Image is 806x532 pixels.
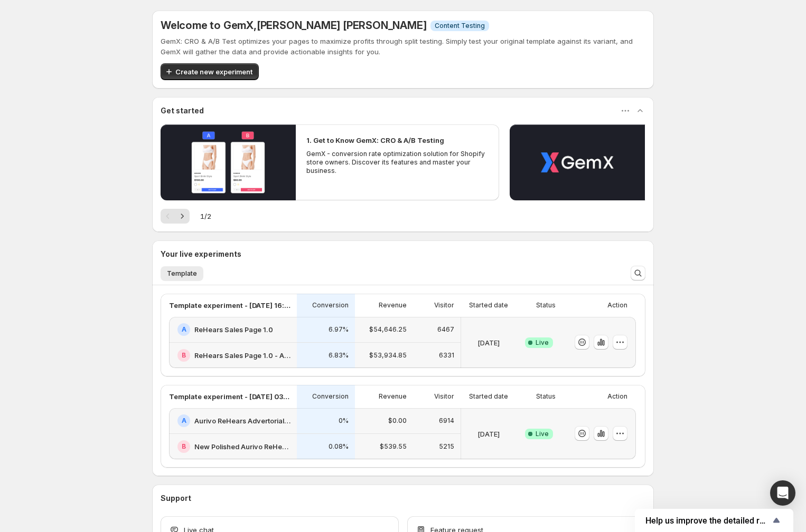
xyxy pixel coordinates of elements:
[169,300,290,311] p: Template experiment - [DATE] 16:31:28
[200,211,211,221] span: 1 / 2
[161,124,296,200] button: Play video
[388,417,407,425] p: $0.00
[161,105,204,116] h3: Get started
[435,22,485,30] span: Content Testing
[536,301,556,309] p: Status
[161,493,191,504] h3: Support
[379,392,407,401] p: Revenue
[369,325,407,334] p: $54,646.25
[536,430,549,438] span: Live
[161,19,426,32] h5: Welcome to GemX
[175,209,190,224] button: Next
[631,266,645,280] button: Search and filter results
[312,301,349,309] p: Conversion
[329,351,349,360] p: 6.83%
[161,249,241,259] h3: Your live experiments
[439,442,454,451] p: 5215
[434,301,454,309] p: Visitor
[477,337,500,348] p: [DATE]
[169,391,290,402] p: Template experiment - [DATE] 03:07:03
[182,417,186,425] h2: A
[194,350,290,361] h2: ReHears Sales Page 1.0 - A/B TEST BUTTONS TO BUY SECTION
[434,392,454,401] p: Visitor
[369,351,407,360] p: $53,934.85
[167,269,197,278] span: Template
[306,150,488,175] p: GemX - conversion rate optimization solution for Shopify store owners. Discover its features and ...
[182,351,186,360] h2: B
[439,417,454,425] p: 6914
[161,209,190,224] nav: Pagination
[770,480,795,506] div: Open Intercom Messenger
[645,516,770,526] span: Help us improve the detailed report for A/B campaigns
[380,442,407,451] p: $539.55
[254,19,426,32] span: , [PERSON_NAME] [PERSON_NAME]
[312,392,349,401] p: Conversion
[306,135,444,146] h2: 1. Get to Know GemX: CRO & A/B Testing
[339,417,349,425] p: 0%
[439,351,454,360] p: 6331
[175,66,252,77] span: Create new experiment
[182,442,186,451] h2: B
[536,392,556,401] p: Status
[536,338,549,347] span: Live
[510,124,645,200] button: Play video
[469,392,508,401] p: Started date
[329,442,349,451] p: 0.08%
[194,441,290,452] h2: New Polished Aurivo ReHears Advertorial 7.0 (nooro) --&gt; Sales Page 1.0
[182,325,186,334] h2: A
[161,63,259,80] button: Create new experiment
[437,325,454,334] p: 6467
[194,324,273,335] h2: ReHears Sales Page 1.0
[194,415,290,426] h2: Aurivo ReHears Advertorial 7.0 (nooro) --> Sales Page 1.0
[477,429,500,439] p: [DATE]
[469,301,508,309] p: Started date
[161,36,645,57] p: GemX: CRO & A/B Test optimizes your pages to maximize profits through split testing. Simply test ...
[607,392,627,401] p: Action
[379,301,407,309] p: Revenue
[607,301,627,309] p: Action
[329,325,349,334] p: 6.97%
[645,514,783,527] button: Show survey - Help us improve the detailed report for A/B campaigns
